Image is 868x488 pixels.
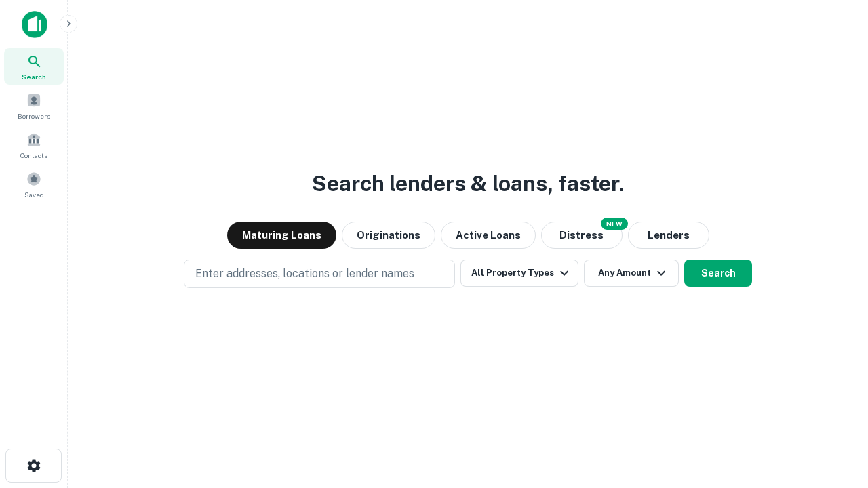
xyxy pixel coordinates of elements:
[4,166,64,203] a: Saved
[4,87,64,124] a: Borrowers
[342,222,435,249] button: Originations
[628,222,709,249] button: Lenders
[601,218,628,230] div: NEW
[460,260,578,287] button: All Property Types
[227,222,336,249] button: Maturing Loans
[22,11,47,38] img: capitalize-icon.png
[4,127,64,163] a: Contacts
[684,260,752,287] button: Search
[312,167,624,200] h3: Search lenders & loans, faster.
[184,260,455,288] button: Enter addresses, locations or lender names
[584,260,679,287] button: Any Amount
[18,110,50,121] span: Borrowers
[24,189,44,200] span: Saved
[22,71,46,82] span: Search
[195,266,414,282] p: Enter addresses, locations or lender names
[20,150,47,161] span: Contacts
[4,48,64,85] a: Search
[441,222,536,249] button: Active Loans
[541,222,623,249] button: Search distressed loans with lien and other non-mortgage details.
[800,380,868,445] iframe: Chat Widget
